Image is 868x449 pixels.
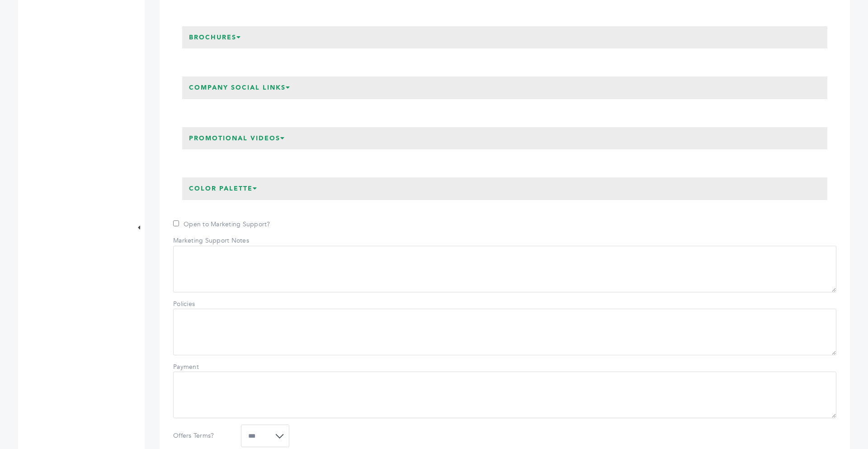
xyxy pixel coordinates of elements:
[173,300,236,309] label: Policies
[182,26,248,49] h3: Brochures
[182,177,264,200] h3: Color Palette
[173,431,236,440] label: Offers Terms?
[173,363,236,372] label: Payment
[173,236,249,245] label: Marketing Support Notes
[173,220,179,226] input: Open to Marketing Support?
[182,76,297,99] h3: Company Social Links
[173,220,270,229] label: Open to Marketing Support?
[182,127,292,150] h3: Promotional Videos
